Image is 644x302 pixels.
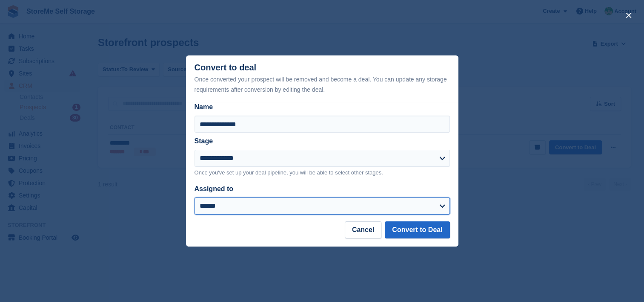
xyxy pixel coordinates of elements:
[195,137,213,145] label: Stage
[195,74,450,95] div: Once converted your prospect will be removed and become a deal. You can update any storage requir...
[385,221,449,238] button: Convert to Deal
[195,185,234,192] label: Assigned to
[195,168,450,177] p: Once you've set up your deal pipeline, you will be able to select other stages.
[195,102,450,112] label: Name
[195,63,450,95] div: Convert to deal
[622,9,635,22] button: close
[345,221,381,238] button: Cancel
